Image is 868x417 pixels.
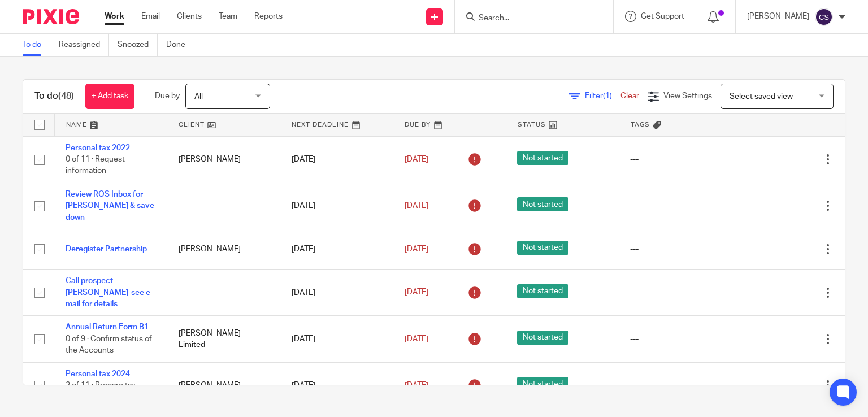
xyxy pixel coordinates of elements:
a: Team [219,11,237,22]
span: 2 of 11 · Prepare tax return [66,381,136,401]
span: [DATE] [405,289,428,297]
a: + Add task [85,84,134,109]
div: --- [630,287,721,298]
div: --- [630,154,721,165]
td: [PERSON_NAME] Limited [167,316,280,362]
span: [DATE] [405,335,428,343]
a: Work [105,11,124,22]
td: [PERSON_NAME] [167,136,280,183]
td: [PERSON_NAME] [167,229,280,269]
a: Clear [620,92,639,100]
a: Annual Return Form B1 [66,323,149,331]
span: Not started [517,241,568,255]
span: Not started [517,377,568,391]
span: View Settings [663,92,712,100]
p: [PERSON_NAME] [747,11,809,22]
td: [PERSON_NAME] [167,362,280,409]
a: Snoozed [118,34,158,56]
span: [DATE] [405,245,428,253]
a: Reassigned [59,34,109,56]
td: [DATE] [280,136,393,183]
a: Clients [177,11,202,22]
span: Not started [517,151,568,165]
td: [DATE] [280,270,393,316]
span: (48) [58,92,74,101]
span: Not started [517,331,568,345]
span: [DATE] [405,155,428,163]
span: 0 of 11 · Request information [66,155,125,175]
span: [DATE] [405,381,428,389]
input: Search [478,14,579,24]
span: [DATE] [405,202,428,210]
span: Filter [585,92,620,100]
span: (1) [603,92,612,100]
span: Not started [517,284,568,298]
span: 0 of 9 · Confirm status of the Accounts [66,335,152,355]
a: Reports [254,11,283,22]
span: All [194,93,203,101]
a: Email [141,11,160,22]
td: [DATE] [280,183,393,229]
img: Pixie [23,9,79,24]
span: Tags [631,121,650,128]
a: Review ROS Inbox for [PERSON_NAME] & save down [66,190,154,221]
p: Due by [155,90,180,102]
span: Get Support [641,12,684,20]
a: Call prospect - [PERSON_NAME]-see e mail for details [66,277,150,308]
a: Deregister Partnership [66,245,147,253]
div: --- [630,333,721,345]
td: [DATE] [280,229,393,269]
div: --- [630,380,721,391]
a: Personal tax 2022 [66,144,130,152]
span: Not started [517,197,568,211]
a: Personal tax 2024 [66,370,130,378]
div: --- [630,244,721,255]
img: svg%3E [815,8,833,26]
td: [DATE] [280,316,393,362]
span: Select saved view [730,93,793,101]
a: To do [23,34,50,56]
td: [DATE] [280,362,393,409]
h1: To do [34,90,74,102]
div: --- [630,200,721,211]
a: Done [166,34,194,56]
